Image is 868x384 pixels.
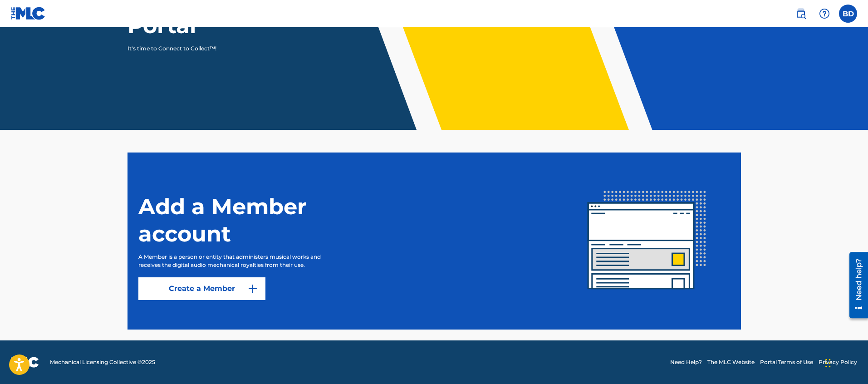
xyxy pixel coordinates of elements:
div: User Menu [839,5,857,23]
a: The MLC Website [707,358,755,366]
img: MLC Logo [11,7,46,20]
p: A Member is a person or entity that administers musical works and receives the digital audio mech... [138,253,339,269]
img: img [564,158,730,324]
img: 9d2ae6d4665cec9f34b9.svg [247,283,258,294]
p: It's time to Connect to Collect™! [128,44,285,53]
h1: Add a Member account [138,193,365,247]
a: Create a Member [138,277,265,300]
span: Mechanical Licensing Collective © 2025 [50,358,155,366]
div: Help [815,5,834,23]
iframe: Resource Center [843,248,868,321]
a: Privacy Policy [819,358,857,366]
img: help [819,8,830,19]
a: Portal Terms of Use [760,358,813,366]
img: logo [11,357,39,368]
div: Drag [825,350,831,377]
a: Public Search [792,5,810,23]
iframe: Chat Widget [823,340,868,384]
img: search [795,8,806,19]
a: Need Help? [670,358,702,366]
